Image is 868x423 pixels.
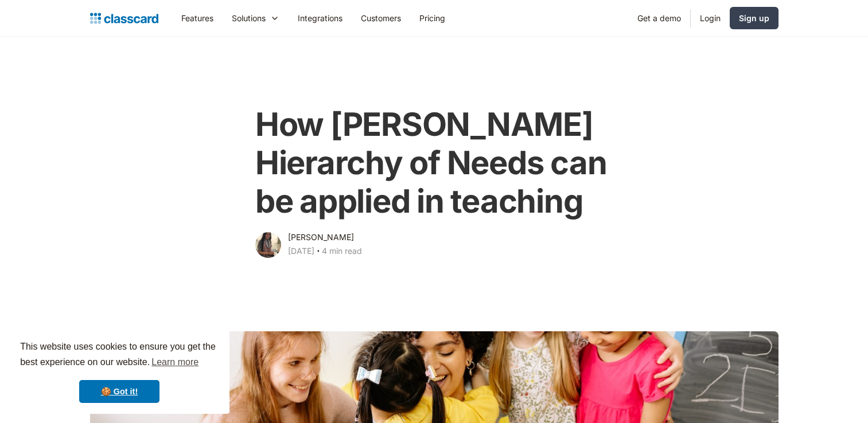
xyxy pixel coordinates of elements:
[150,354,200,371] a: learn more about cookies
[628,5,690,31] a: Get a demo
[322,244,362,258] div: 4 min read
[314,244,322,260] div: ‧
[172,5,223,31] a: Features
[289,5,352,31] a: Integrations
[730,7,779,29] a: Sign up
[352,5,410,31] a: Customers
[691,5,730,31] a: Login
[288,230,354,244] div: [PERSON_NAME]
[255,105,613,221] h1: How [PERSON_NAME] Hierarchy of Needs can be applied in teaching
[20,340,219,371] span: This website uses cookies to ensure you get the best experience on our website.
[90,10,158,26] a: home
[79,380,159,403] a: dismiss cookie message
[739,12,769,24] div: Sign up
[410,5,454,31] a: Pricing
[223,5,289,31] div: Solutions
[288,244,314,258] div: [DATE]
[9,329,229,414] div: cookieconsent
[232,12,266,24] div: Solutions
